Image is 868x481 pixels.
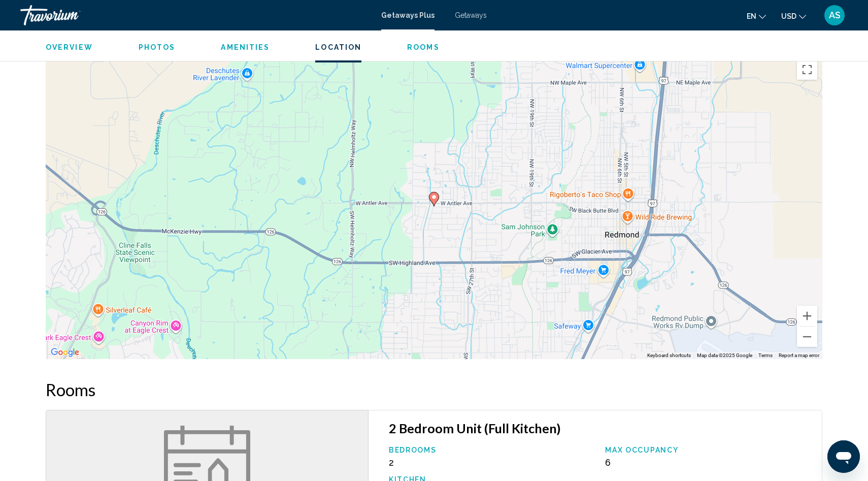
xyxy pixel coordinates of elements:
a: Open this area in Google Maps (opens a new window) [48,346,82,359]
a: Getaways [455,11,487,19]
button: Zoom in [797,306,817,326]
button: Keyboard shortcuts [647,352,691,359]
span: USD [781,12,796,20]
button: Location [315,43,361,52]
span: Amenities [221,43,270,51]
button: Toggle fullscreen view [797,59,817,80]
button: Photos [139,43,176,52]
span: 6 [605,457,611,468]
p: Max Occupancy [605,446,812,454]
span: en [747,12,756,20]
a: Getaways Plus [381,11,435,19]
span: Overview [46,43,93,51]
a: Report a map error [779,352,819,358]
button: Overview [46,43,93,52]
button: Zoom out [797,327,817,347]
h3: 2 Bedroom Unit (Full Kitchen) [389,421,812,436]
button: Rooms [407,43,440,52]
span: Location [315,43,361,51]
h2: Rooms [46,379,822,400]
span: Map data ©2025 Google [697,352,752,358]
a: Travorium [20,5,371,25]
a: Terms [758,352,773,358]
button: Change language [747,9,766,23]
span: 2 [389,457,394,468]
button: Amenities [221,43,270,52]
span: Photos [139,43,176,51]
img: Google [48,346,82,359]
span: Rooms [407,43,440,51]
span: AS [829,10,841,20]
button: Change currency [781,9,806,23]
p: Bedrooms [389,446,595,454]
iframe: Button to launch messaging window [827,440,860,473]
button: User Menu [821,5,848,26]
